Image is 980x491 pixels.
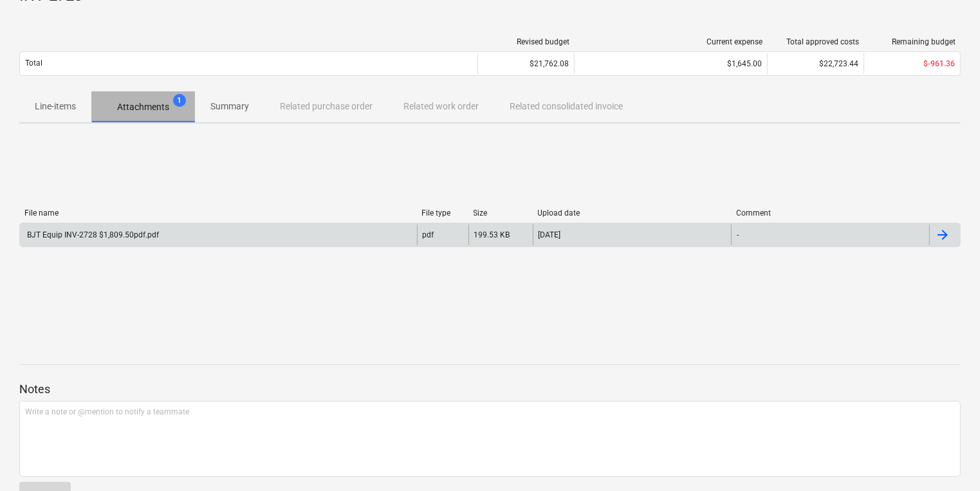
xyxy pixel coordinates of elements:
[35,100,76,113] p: Line-items
[474,208,528,218] div: Size
[422,208,463,218] div: File type
[24,208,412,218] div: File name
[210,100,249,113] p: Summary
[736,208,925,218] div: Comment
[737,230,739,239] div: -
[869,37,956,46] div: Remaining budget
[117,100,169,114] p: Attachments
[25,58,42,69] p: Total
[423,230,434,239] div: pdf
[767,53,864,74] div: $22,723.44
[25,230,159,239] div: BJT Equip INV-2728 $1,809.50pdf.pdf
[483,37,569,46] div: Revised budget
[580,59,762,68] div: $1,645.00
[477,53,574,74] div: $21,762.08
[173,94,186,107] span: 1
[580,37,763,46] div: Current expense
[474,230,510,239] div: 199.53 KB
[923,59,955,68] span: $-961.36
[19,382,961,397] p: Notes
[916,429,980,491] iframe: Chat Widget
[538,208,726,218] div: Upload date
[773,37,859,46] div: Total approved costs
[539,230,561,239] div: [DATE]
